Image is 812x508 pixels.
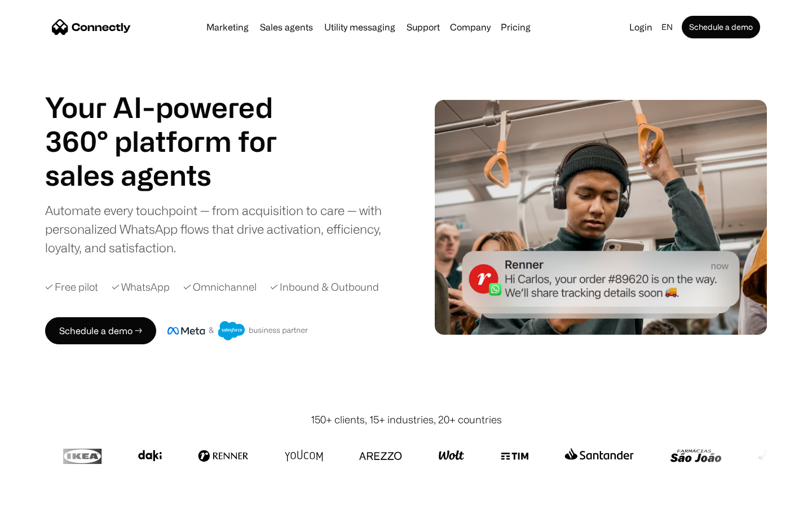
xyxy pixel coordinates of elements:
[202,23,253,32] a: Marketing
[23,488,68,504] ul: Language list
[682,16,760,38] a: Schedule a demo
[496,23,535,32] a: Pricing
[45,279,98,295] div: ✓ Free pilot
[112,279,170,295] div: ✓ WhatsApp
[661,19,673,35] div: en
[450,19,491,35] div: Company
[45,201,400,257] div: Automate every touchpoint — from acquisition to care — with personalized WhatsApp flows that driv...
[320,23,400,32] a: Utility messaging
[11,487,68,504] aside: Language selected: English
[311,412,502,427] div: 150+ clients, 15+ industries, 20+ countries
[167,321,308,340] img: Meta and Salesforce business partner badge.
[45,90,304,158] h1: Your AI-powered 360° platform for
[45,158,304,192] h1: sales agents
[625,19,657,35] a: Login
[270,279,379,295] div: ✓ Inbound & Outbound
[45,317,156,344] a: Schedule a demo →
[402,23,444,32] a: Support
[255,23,317,32] a: Sales agents
[183,279,257,295] div: ✓ Omnichannel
